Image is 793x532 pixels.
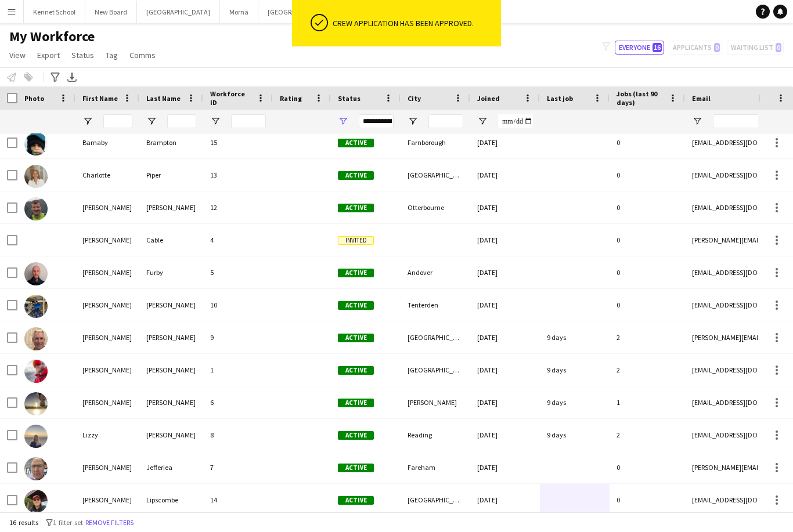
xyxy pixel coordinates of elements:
img: Charlotte Piper [24,165,48,188]
span: Last Name [146,94,181,103]
a: View [5,48,30,63]
div: Cable [139,224,203,256]
span: Tag [106,50,118,60]
app-action-btn: Advanced filters [48,70,62,84]
div: 9 [203,321,273,353]
div: Brampton [139,126,203,158]
div: 15 [203,126,273,158]
input: City Filter Input [428,114,463,128]
div: 14 [203,484,273,516]
button: Open Filter Menu [692,116,702,126]
span: Active [338,366,374,375]
div: [PERSON_NAME] [75,289,139,321]
div: 9 days [540,354,610,386]
div: Piper [139,159,203,191]
div: 4 [203,224,273,256]
div: [DATE] [470,159,540,191]
div: [DATE] [470,354,540,386]
div: [PERSON_NAME] [75,484,139,516]
div: 7 [203,451,273,483]
div: [PERSON_NAME] [139,321,203,353]
img: Howard Watts [24,327,48,350]
span: Invited [338,236,374,245]
div: [DATE] [470,191,540,223]
div: 0 [610,191,685,223]
span: City [408,94,421,103]
img: Douglas Furby [24,262,48,285]
img: Laura Dunning [24,392,48,415]
button: Open Filter Menu [210,116,221,126]
div: [PERSON_NAME] [75,321,139,353]
input: Last Name Filter Input [167,114,196,128]
a: Tag [101,48,122,63]
span: Active [338,399,374,407]
div: [DATE] [470,321,540,353]
span: Status [338,94,361,103]
span: Joined [477,94,500,103]
div: [PERSON_NAME] [401,386,470,418]
div: 0 [610,484,685,516]
div: [DATE] [470,126,540,158]
div: Barnaby [75,126,139,158]
img: Barnaby Brampton [24,132,48,155]
button: Morna [220,1,258,23]
div: [PERSON_NAME] [139,386,203,418]
img: George O’Callaghan [24,295,48,318]
div: [GEOGRAPHIC_DATA] [401,484,470,516]
span: Email [692,94,711,103]
div: 5 [203,256,273,288]
div: [DATE] [470,256,540,288]
div: 0 [610,224,685,256]
span: Active [338,496,374,505]
span: 16 [653,43,662,52]
div: 0 [610,126,685,158]
img: Paul Lipscombe [24,490,48,513]
span: Rating [280,94,302,103]
img: Lizzy Jeffery [24,425,48,448]
div: Reading [401,419,470,451]
div: 6 [203,386,273,418]
span: Export [37,50,60,60]
span: Last job [547,94,573,103]
div: 0 [610,256,685,288]
div: Crew application has been approved. [333,18,496,28]
div: 1 [610,386,685,418]
div: Lipscombe [139,484,203,516]
div: [GEOGRAPHIC_DATA] [401,159,470,191]
button: Open Filter Menu [146,116,157,126]
button: [GEOGRAPHIC_DATA] [258,1,341,23]
a: Comms [125,48,160,63]
button: New Board [85,1,137,23]
div: 0 [610,289,685,321]
span: Active [338,301,374,310]
div: 9 days [540,419,610,451]
div: [PERSON_NAME] [139,191,203,223]
span: Active [338,431,374,440]
div: [PERSON_NAME] [75,354,139,386]
div: [PERSON_NAME] [75,224,139,256]
div: 13 [203,159,273,191]
div: [PERSON_NAME] [75,256,139,288]
div: 0 [610,451,685,483]
div: [PERSON_NAME] [75,451,139,483]
div: 9 days [540,386,610,418]
div: [PERSON_NAME] [139,419,203,451]
div: Fareham [401,451,470,483]
div: Charlotte [75,159,139,191]
span: Active [338,204,374,212]
span: Photo [24,94,44,103]
button: Open Filter Menu [477,116,488,126]
div: [PERSON_NAME] [139,289,203,321]
a: Export [33,48,64,63]
div: [DATE] [470,419,540,451]
span: Jobs (last 90 days) [617,89,664,107]
button: Remove filters [83,516,136,529]
div: [PERSON_NAME] [75,386,139,418]
div: Farnborough [401,126,470,158]
div: 0 [610,159,685,191]
div: 8 [203,419,273,451]
div: 9 days [540,321,610,353]
div: [DATE] [470,451,540,483]
input: First Name Filter Input [103,114,132,128]
span: Status [71,50,94,60]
